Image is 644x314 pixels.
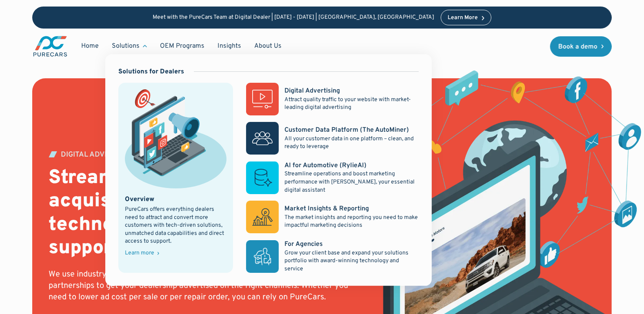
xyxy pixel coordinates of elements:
div: Learn more [125,250,154,256]
div: Solutions [112,42,140,51]
a: main [32,35,68,57]
div: For Agencies [284,240,323,249]
p: Grow your client base and expand your solutions portfolio with award-winning technology and service [284,249,418,273]
div: Market Insights & Reporting [284,204,369,213]
a: AI for Automotive (RylieAI)Streamline operations and boost marketing performance with [PERSON_NAM... [246,161,418,194]
h2: Streamline your customer acquisition with the latest in ad technology and full-service support [49,167,360,261]
p: Meet with the PureCars Team at Digital Dealer | [DATE] - [DATE] | [GEOGRAPHIC_DATA], [GEOGRAPHIC_... [153,14,434,21]
p: Attract quality traffic to your website with market-leading digital advertising [284,96,418,112]
p: We use industry-leading data solutions, the latest ad technology and premier partnerships to get ... [49,269,360,303]
a: Insights [211,38,248,54]
a: Learn More [441,10,491,25]
a: For AgenciesGrow your client base and expand your solutions portfolio with award-winning technolo... [246,240,418,273]
img: purecars logo [32,35,68,57]
p: All your customer data in one platform – clean, and ready to leverage [284,135,418,151]
div: Overview [125,195,154,204]
a: marketing illustration showing social media channels and campaignsOverviewPureCars offers everyth... [118,83,233,273]
a: Customer Data Platform (The AutoMiner)All your customer data in one platform – clean, and ready t... [246,122,418,155]
div: Solutions for Dealers [118,67,184,76]
nav: Solutions [105,54,432,286]
a: About Us [248,38,288,54]
a: Home [75,38,105,54]
p: The market insights and reporting you need to make impactful marketing decisions [284,214,418,230]
div: Digital Advertising [284,86,340,95]
div: DIGITAL ADVERTISING [61,151,137,159]
a: Market Insights & ReportingThe market insights and reporting you need to make impactful marketing... [246,201,418,233]
div: Book a demo [558,44,597,50]
div: Learn More [448,15,478,21]
div: Solutions [105,38,153,54]
div: PureCars offers everything dealers need to attract and convert more customers with tech-driven so... [125,206,227,245]
a: Book a demo [550,36,612,57]
div: Customer Data Platform (The AutoMiner) [284,126,409,135]
a: Digital AdvertisingAttract quality traffic to your website with market-leading digital advertising [246,83,418,115]
p: Streamline operations and boost marketing performance with [PERSON_NAME], your essential digital ... [284,170,418,194]
a: OEM Programs [153,38,211,54]
div: AI for Automotive (RylieAI) [284,161,366,170]
img: marketing illustration showing social media channels and campaigns [125,89,227,188]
